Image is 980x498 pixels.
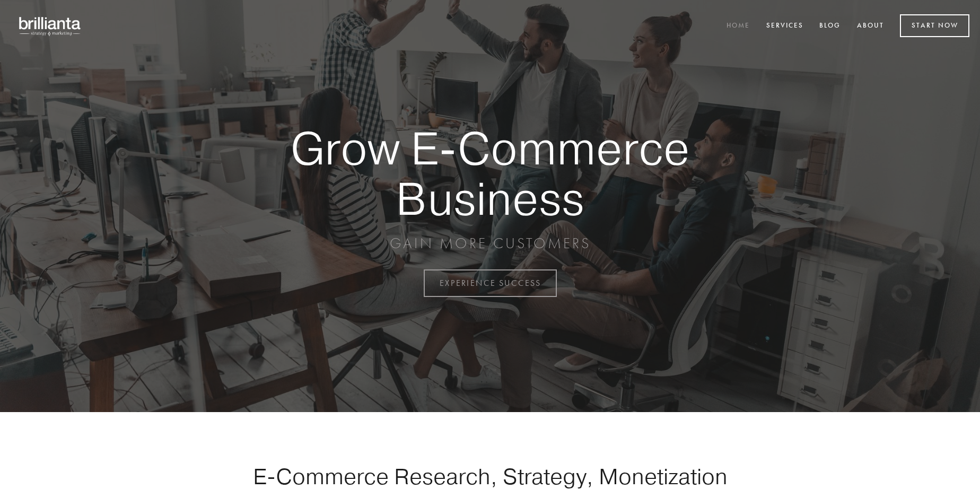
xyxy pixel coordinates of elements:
a: Start Now [900,14,969,37]
p: GAIN MORE CUSTOMERS [253,234,727,253]
a: Home [720,18,757,35]
a: EXPERIENCE SUCCESS [424,269,557,297]
a: About [850,18,891,35]
h1: E-Commerce Research, Strategy, Monetization [220,463,760,490]
a: Blog [812,18,847,35]
strong: Grow E-Commerce Business [253,123,727,223]
img: brillianta - research, strategy, marketing [11,11,90,41]
a: Services [759,18,810,35]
